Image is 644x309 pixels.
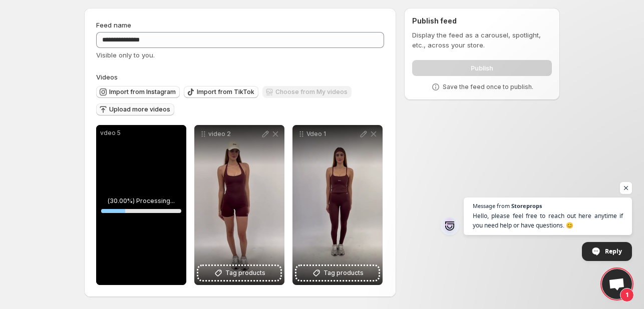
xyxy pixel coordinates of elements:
button: Tag products [198,266,280,280]
div: Vdeo 1Tag products [292,125,383,285]
span: Hello, please feel free to reach out here anytime if you need help or have questions. 😊 [473,211,623,230]
p: video 2 [208,130,260,138]
button: Tag products [296,266,379,280]
span: 1 [620,288,634,302]
span: Message from [473,203,510,208]
button: Import from Instagram [96,86,180,98]
span: Feed name [96,21,131,29]
p: Save the feed once to publish. [443,83,533,91]
span: Reply [605,242,622,260]
p: vdeo 5 [100,129,182,137]
span: Visible only to you. [96,51,155,59]
div: Open chat [602,269,632,299]
span: Videos [96,73,118,81]
div: video 2Tag products [194,125,284,285]
span: Upload more videos [109,105,170,113]
p: Display the feed as a carousel, spotlight, etc., across your store. [412,30,552,50]
p: Vdeo 1 [306,130,359,138]
span: Storeprops [511,203,542,208]
span: Tag products [324,268,364,278]
span: Import from Instagram [109,88,176,96]
h2: Publish feed [412,16,552,26]
button: Upload more videos [96,103,174,115]
span: Tag products [225,268,265,278]
div: vdeo 5(30.00%) Processing...30% [96,125,186,285]
button: Import from TikTok [184,86,258,98]
span: Import from TikTok [197,88,254,96]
